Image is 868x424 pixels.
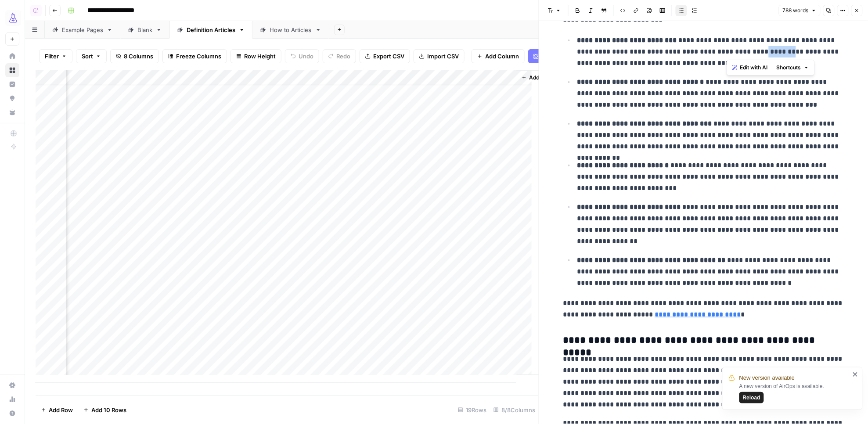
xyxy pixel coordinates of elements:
[490,403,539,417] div: 8/8 Columns
[472,49,525,63] button: Add Column
[739,392,764,403] button: Reload
[5,392,19,406] a: Usage
[187,25,235,34] div: Definition Articles
[5,105,19,119] a: Your Data
[137,25,152,34] div: Blank
[169,21,252,39] a: Definition Articles
[360,49,410,63] button: Export CSV
[5,7,19,29] button: Workspace: AirOps Growth
[5,406,19,420] button: Help + Support
[36,403,78,417] button: Add Row
[252,21,329,39] a: How to Articles
[414,49,465,63] button: Import CSV
[739,374,795,382] span: New version available
[82,52,93,61] span: Sort
[91,406,126,414] span: Add 10 Rows
[529,74,560,82] span: Add Column
[270,25,312,34] div: How to Articles
[244,52,276,61] span: Row Height
[739,382,850,403] div: A new version of AirOps is available.
[518,72,564,83] button: Add Column
[49,406,73,414] span: Add Row
[779,5,821,16] button: 788 words
[427,52,459,61] span: Import CSV
[485,52,519,61] span: Add Column
[162,49,227,63] button: Freeze Columns
[110,49,159,63] button: 8 Columns
[373,52,404,61] span: Export CSV
[231,49,281,63] button: Row Height
[5,91,19,105] a: Opportunities
[76,49,107,63] button: Sort
[5,10,21,26] img: AirOps Growth Logo
[45,52,59,61] span: Filter
[176,52,221,61] span: Freeze Columns
[5,378,19,392] a: Settings
[740,64,768,72] span: Edit with AI
[120,21,169,39] a: Blank
[783,7,809,14] span: 788 words
[78,403,132,417] button: Add 10 Rows
[454,403,490,417] div: 19 Rows
[62,25,103,34] div: Example Pages
[45,21,120,39] a: Example Pages
[743,394,760,402] span: Reload
[39,49,72,63] button: Filter
[853,371,859,378] button: close
[773,62,813,73] button: Shortcuts
[5,63,19,77] a: Browse
[323,49,356,63] button: Redo
[285,49,319,63] button: Undo
[729,62,771,73] button: Edit with AI
[299,52,313,61] span: Undo
[124,52,153,61] span: 8 Columns
[336,52,350,61] span: Redo
[5,77,19,91] a: Insights
[5,49,19,63] a: Home
[777,64,801,72] span: Shortcuts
